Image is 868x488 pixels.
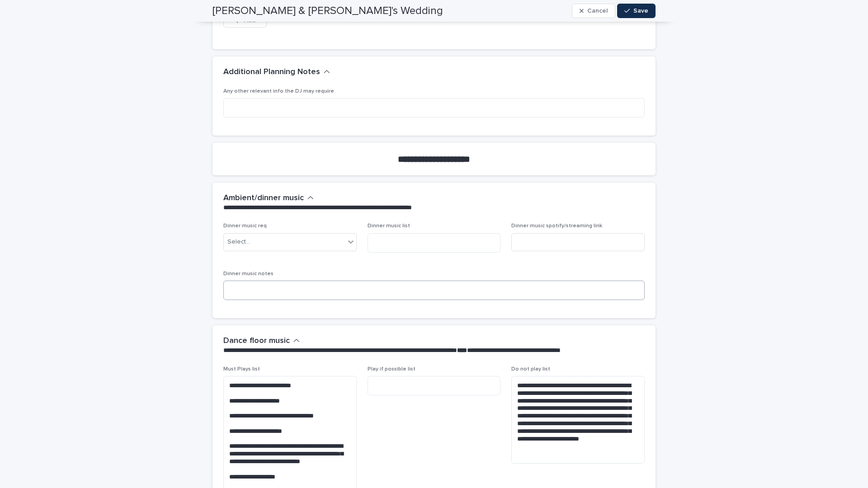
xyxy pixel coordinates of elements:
[368,366,415,372] span: Play if possible list
[227,237,250,247] div: Select...
[223,366,260,372] span: Must Plays list
[511,366,550,372] span: Do not play list
[572,4,615,18] button: Cancel
[212,5,443,18] h2: [PERSON_NAME] & [PERSON_NAME]'s Wedding
[587,8,608,14] span: Cancel
[223,271,274,277] span: Dinner music notes
[223,89,334,94] span: Any other relevant info the DJ may require
[223,336,290,346] h2: Dance floor music
[223,193,314,203] button: Ambient/dinner music
[223,223,267,229] span: Dinner music req
[223,336,300,346] button: Dance floor music
[368,223,410,229] span: Dinner music list
[223,67,320,77] h2: Additional Planning Notes
[633,8,648,14] span: Save
[617,4,656,18] button: Save
[223,193,304,203] h2: Ambient/dinner music
[223,67,330,77] button: Additional Planning Notes
[511,223,602,229] span: Dinner music spotify/streaming link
